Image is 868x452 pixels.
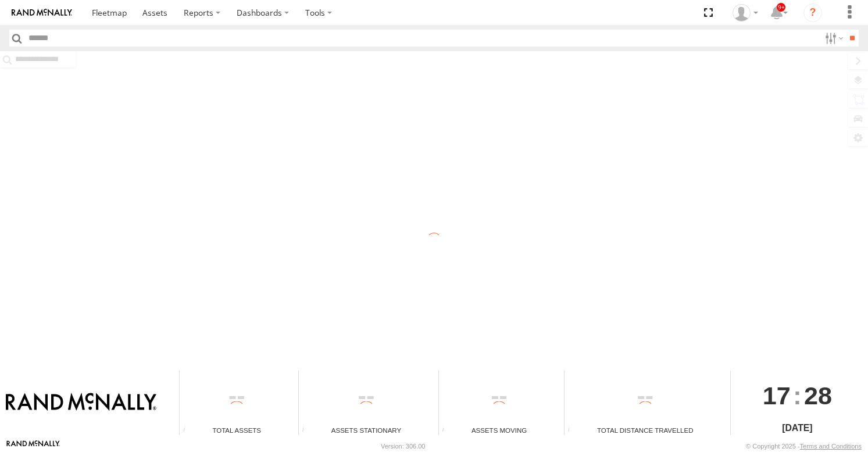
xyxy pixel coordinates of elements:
div: Zeyd Karahasanoglu [728,4,762,22]
div: Version: 306.00 [381,443,425,450]
div: Total number of assets current in transit. [439,426,456,435]
div: : [731,371,864,421]
label: Search Filter Options [820,30,845,47]
a: Visit our Website [6,440,60,452]
div: Total Distance Travelled [565,425,726,435]
div: © Copyright 2025 - [746,443,862,450]
img: Rand McNally [6,393,156,412]
div: Total number of Enabled Assets [180,426,197,435]
div: [DATE] [731,421,864,435]
i: ? [803,3,822,22]
div: Total distance travelled by all assets within specified date range and applied filters [565,426,582,435]
img: rand-logo.svg [12,9,72,17]
div: Total number of assets current stationary. [299,426,316,435]
a: Terms and Conditions [800,443,862,450]
span: 17 [763,371,791,421]
div: Assets Stationary [299,425,434,435]
div: Assets Moving [439,425,560,435]
div: Total Assets [180,425,294,435]
span: 28 [804,371,832,421]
